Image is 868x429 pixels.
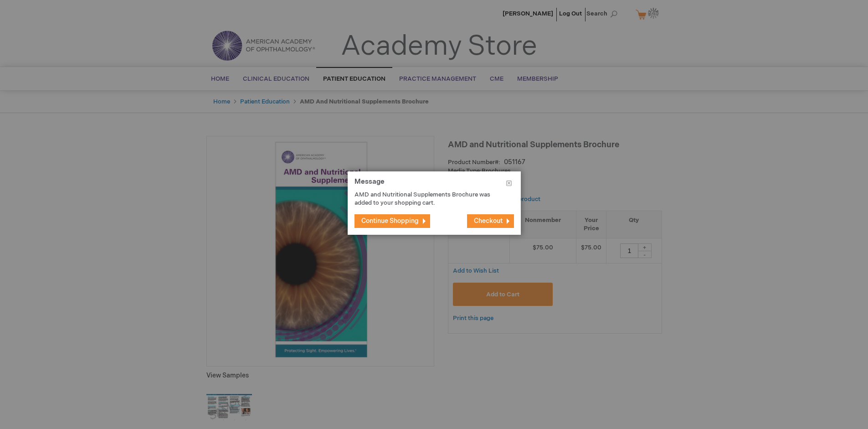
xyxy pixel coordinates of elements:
[354,178,514,191] h1: Message
[354,191,500,207] p: AMD and Nutritional Supplements Brochure was added to your shopping cart.
[354,214,430,228] button: Continue Shopping
[474,217,503,225] span: Checkout
[361,217,419,225] span: Continue Shopping
[467,214,514,228] button: Checkout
